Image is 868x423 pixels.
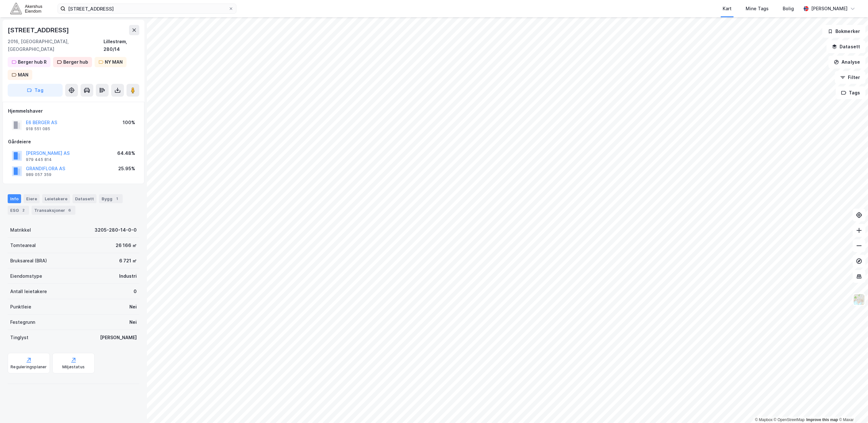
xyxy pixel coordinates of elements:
[826,40,865,53] button: Datasett
[65,4,228,13] input: Søk på adresse, matrikkel, gårdeiere, leietakere eller personer
[10,334,28,341] div: Tinglyst
[811,5,848,12] div: [PERSON_NAME]
[95,226,137,234] div: 3205-280-14-0-0
[10,318,35,326] div: Festegrunn
[26,157,52,162] div: 979 445 814
[783,5,794,12] div: Bolig
[8,194,21,203] div: Info
[73,194,96,203] div: Datasett
[66,207,73,213] div: 6
[62,364,85,370] div: Miljøstatus
[836,86,865,99] button: Tags
[114,196,120,202] div: 1
[99,194,123,203] div: Bygg
[26,126,50,132] div: 918 551 085
[26,172,51,177] div: 989 057 359
[129,318,137,326] div: Nei
[18,58,47,66] div: Berger hub R
[723,5,732,12] div: Kart
[10,242,36,249] div: Tomteareal
[104,38,139,53] div: Lillestrøm, 280/14
[100,334,137,341] div: [PERSON_NAME]
[10,288,47,295] div: Antall leietakere
[8,25,70,35] div: [STREET_ADDRESS]
[8,107,139,115] div: Hjemmelshaver
[134,288,137,295] div: 0
[105,58,123,66] div: NY MAN
[853,293,865,306] img: Z
[117,149,135,157] div: 64.48%
[8,38,104,53] div: 2016, [GEOGRAPHIC_DATA], [GEOGRAPHIC_DATA]
[806,418,838,422] a: Improve this map
[24,194,40,203] div: Eiere
[10,226,31,234] div: Matrikkel
[123,119,135,126] div: 100%
[828,56,865,68] button: Analyse
[836,392,868,423] iframe: Chat Widget
[11,364,47,370] div: Reguleringsplaner
[42,194,70,203] div: Leietakere
[129,303,137,311] div: Nei
[18,71,28,79] div: MAN
[755,418,772,422] a: Mapbox
[10,303,31,311] div: Punktleie
[8,138,139,146] div: Gårdeiere
[10,272,42,280] div: Eiendomstype
[116,242,137,249] div: 26 166 ㎡
[8,206,29,215] div: ESG
[32,206,75,215] div: Transaksjoner
[63,58,88,66] div: Berger hub
[774,418,805,422] a: OpenStreetMap
[8,84,63,97] button: Tag
[835,71,865,84] button: Filter
[118,165,135,172] div: 25.95%
[836,392,868,423] div: Kontrollprogram for chat
[20,207,27,213] div: 2
[746,5,769,12] div: Mine Tags
[822,25,865,38] button: Bokmerker
[10,3,42,14] img: akershus-eiendom-logo.9091f326c980b4bce74ccdd9f866810c.svg
[10,257,47,265] div: Bruksareal (BRA)
[119,257,137,265] div: 6 721 ㎡
[119,272,137,280] div: Industri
